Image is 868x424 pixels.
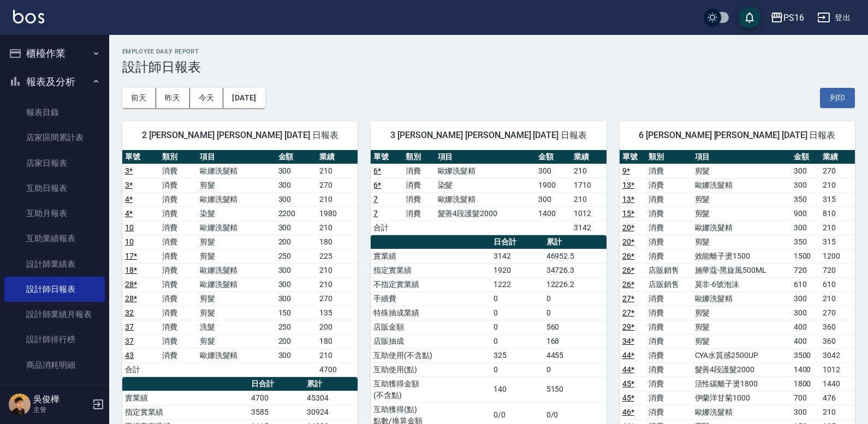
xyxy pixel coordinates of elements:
[435,192,536,206] td: 歐娜洗髮精
[646,178,692,192] td: 消費
[317,220,358,235] td: 210
[197,164,276,178] td: 歐娜洗髮精
[403,206,435,220] td: 消費
[646,164,692,178] td: 消費
[125,223,134,232] a: 10
[820,88,855,108] button: 列印
[791,391,821,405] td: 700
[544,249,607,263] td: 46952.5
[791,263,821,277] td: 720
[122,362,159,377] td: 合計
[791,320,821,334] td: 400
[403,164,435,178] td: 消費
[317,263,358,277] td: 210
[276,249,317,263] td: 250
[276,220,317,235] td: 300
[692,291,791,306] td: 歐娜洗髮精
[304,391,358,405] td: 45304
[791,362,821,377] td: 1400
[317,150,358,164] th: 業績
[317,249,358,263] td: 225
[248,391,304,405] td: 4700
[122,48,855,55] h2: Employee Daily Report
[371,334,490,348] td: 店販抽成
[371,150,403,164] th: 單號
[491,306,544,320] td: 0
[159,178,197,192] td: 消費
[276,306,317,320] td: 150
[692,178,791,192] td: 歐娜洗髮精
[791,206,821,220] td: 900
[122,405,248,419] td: 指定實業績
[692,377,791,391] td: 活性碳離子燙1800
[276,164,317,178] td: 300
[820,249,855,263] td: 1200
[304,377,358,391] th: 累計
[122,150,358,377] table: a dense table
[248,405,304,419] td: 3585
[276,277,317,291] td: 300
[692,235,791,249] td: 剪髮
[692,206,791,220] td: 剪髮
[276,320,317,334] td: 250
[248,377,304,391] th: 日合計
[571,150,607,164] th: 業績
[692,362,791,377] td: 髮善4段護髮2000
[536,164,571,178] td: 300
[371,362,490,377] td: 互助使用(點)
[646,348,692,362] td: 消費
[403,178,435,192] td: 消費
[692,306,791,320] td: 剪髮
[791,405,821,419] td: 300
[159,277,197,291] td: 消費
[276,206,317,220] td: 2200
[791,348,821,362] td: 3500
[4,39,105,68] button: 櫃檯作業
[4,252,105,277] a: 設計師業績表
[223,88,265,108] button: [DATE]
[317,291,358,306] td: 270
[491,334,544,348] td: 0
[156,88,190,108] button: 昨天
[159,249,197,263] td: 消費
[491,263,544,277] td: 1920
[317,362,358,377] td: 4700
[317,235,358,249] td: 180
[791,178,821,192] td: 300
[197,291,276,306] td: 剪髮
[403,150,435,164] th: 類別
[692,348,791,362] td: CYA水質感2500UP
[646,150,692,164] th: 類別
[820,192,855,206] td: 315
[692,263,791,277] td: 施華蔻-黑旋風500ML
[197,178,276,192] td: 剪髮
[692,164,791,178] td: 剪髮
[820,291,855,306] td: 210
[276,235,317,249] td: 200
[371,348,490,362] td: 互助使用(不含點)
[791,291,821,306] td: 300
[491,291,544,306] td: 0
[646,377,692,391] td: 消費
[122,88,156,108] button: 前天
[4,201,105,226] a: 互助月報表
[783,11,804,25] div: PS16
[820,164,855,178] td: 270
[4,151,105,176] a: 店家日報表
[491,235,544,249] th: 日合計
[491,362,544,377] td: 0
[820,405,855,419] td: 210
[317,206,358,220] td: 1980
[646,206,692,220] td: 消費
[276,348,317,362] td: 300
[33,405,89,415] p: 主管
[646,220,692,235] td: 消費
[122,59,855,75] h3: 設計師日報表
[646,405,692,419] td: 消費
[403,192,435,206] td: 消費
[197,249,276,263] td: 剪髮
[692,220,791,235] td: 歐娜洗髮精
[125,323,134,331] a: 37
[536,206,571,220] td: 1400
[159,164,197,178] td: 消費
